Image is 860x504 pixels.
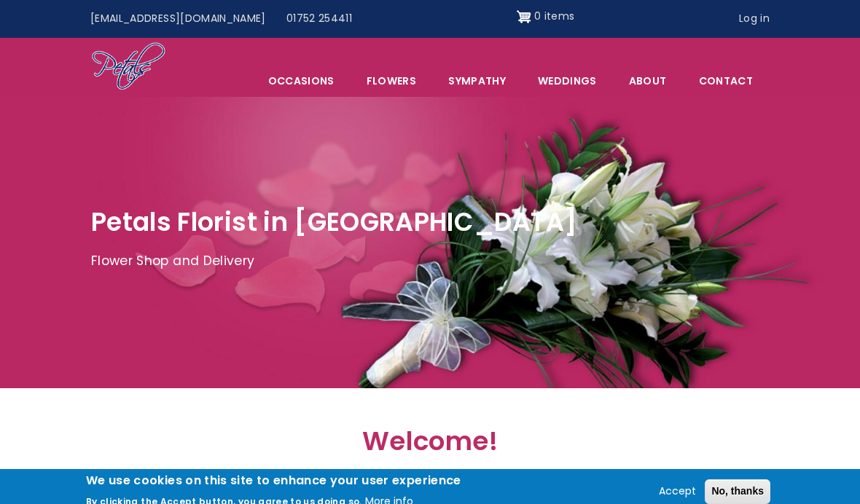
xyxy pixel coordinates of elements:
button: Accept [653,483,702,500]
a: Sympathy [433,66,521,96]
a: 01752 254411 [276,5,362,33]
span: 0 items [534,9,574,23]
a: [EMAIL_ADDRESS][DOMAIN_NAME] [80,5,276,33]
a: Shopping cart 0 items [517,5,575,28]
span: Petals Florist in [GEOGRAPHIC_DATA] [91,204,577,240]
span: Occasions [253,66,350,96]
span: Weddings [523,66,612,96]
p: Flower Shop and Delivery [91,251,769,272]
img: Shopping cart [517,5,531,28]
button: No, thanks [705,479,770,504]
a: Flowers [351,66,431,96]
a: Contact [684,66,768,96]
a: Log in [729,5,780,33]
img: Home [91,42,166,92]
h2: Welcome! [113,426,747,465]
a: About [614,66,682,96]
h2: We use cookies on this site to enhance your user experience [86,473,461,489]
